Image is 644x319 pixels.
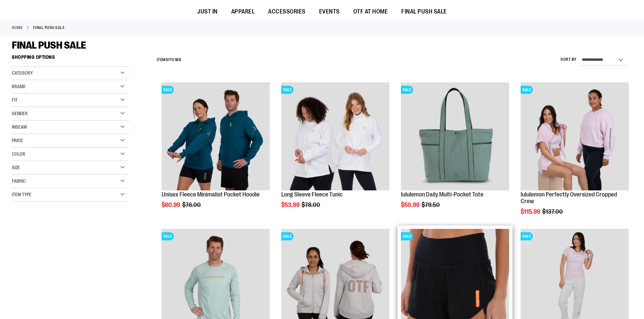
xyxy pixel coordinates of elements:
a: ACCESSORIES [261,4,312,20]
span: 1 [168,57,170,62]
a: FINAL PUSH SALE [395,4,454,19]
span: $115.99 [521,208,541,215]
span: SALE [521,86,533,94]
a: JUST IN [190,4,224,20]
a: Unisex Fleece Minimalist Pocket HoodieSALE [162,82,270,191]
span: Fit [12,97,18,103]
img: Product image for Fleece Long Sleeve [281,82,389,190]
span: FINAL PUSH SALE [401,4,447,19]
span: SALE [281,86,293,94]
span: $76.00 [182,202,202,208]
div: product [517,79,632,232]
a: Long Sleeve Fleece Tunic [281,191,343,198]
span: SALE [401,232,413,240]
a: EVENTS [312,4,347,20]
span: $137.00 [542,208,564,215]
span: Item Type [12,192,31,197]
span: Size [12,165,20,170]
span: JUST IN [197,4,218,19]
strong: FINAL PUSH SALE [33,25,65,31]
div: product [398,79,512,225]
a: lululemon Daily Multi-Pocket Tote [401,191,483,198]
span: $60.99 [162,202,181,208]
span: $78.00 [302,202,321,208]
span: Inseam [12,124,27,130]
span: Category [12,70,33,76]
span: $53.99 [281,202,301,208]
span: Brand [12,84,25,89]
span: $79.50 [422,202,441,208]
span: Gender [12,111,28,116]
span: SALE [401,86,413,94]
span: Fabric [12,178,26,184]
a: lululemon Perfectly Oversized Cropped Crew [521,191,617,205]
img: lululemon Daily Multi-Pocket Tote [401,82,509,190]
span: APPAREL [231,4,255,19]
div: product [278,79,393,225]
strong: Shopping Options [12,51,129,67]
a: Unisex Fleece Minimalist Pocket Hoodie [162,191,260,198]
a: APPAREL [224,4,262,20]
img: Unisex Fleece Minimalist Pocket Hoodie [162,82,270,190]
span: OTF AT HOME [353,4,388,19]
label: Sort By [560,57,577,62]
span: Price [12,138,23,143]
span: ACCESSORIES [268,4,306,19]
a: Product image for Fleece Long SleeveSALE [281,82,389,191]
img: lululemon Perfectly Oversized Cropped Crew [521,82,629,190]
span: EVENTS [319,4,340,19]
span: $50.99 [401,202,421,208]
span: FINAL PUSH SALE [12,39,86,51]
span: SALE [521,232,533,240]
a: OTF AT HOME [347,4,395,20]
span: SALE [162,86,174,94]
span: 186 [175,57,182,62]
h2: Items to [157,55,182,65]
a: lululemon Perfectly Oversized Cropped CrewSALE [521,82,629,191]
a: lululemon Daily Multi-Pocket ToteSALE [401,82,509,191]
div: product [158,79,273,225]
span: SALE [281,232,293,240]
a: Home [12,25,23,31]
span: SALE [162,232,174,240]
span: Color [12,151,25,157]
